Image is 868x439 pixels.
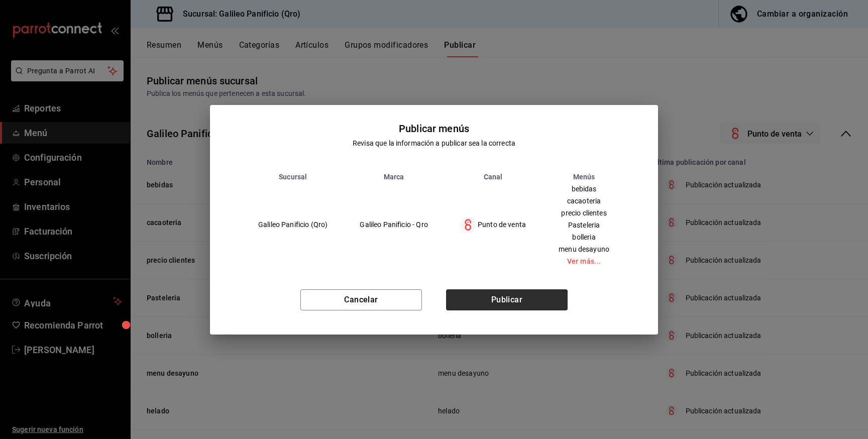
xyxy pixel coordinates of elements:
[559,234,609,241] span: bolleria
[559,197,609,204] span: cacaoteria
[444,173,542,181] th: Canal
[344,181,444,269] td: Galileo Panificio - Qro
[542,173,626,181] th: Menús
[344,173,444,181] th: Marca
[559,246,609,253] span: menu desayuno
[242,173,344,181] th: Sucursal
[559,258,609,265] a: Ver más...
[242,181,344,269] td: Galileo Panificio (Qro)
[399,121,469,136] div: Publicar menús
[300,289,422,310] button: Cancelar
[559,222,609,229] span: Pasteleria
[559,185,609,192] span: bebidas
[446,289,568,310] button: Publicar
[460,217,526,233] div: Punto de venta
[559,209,609,216] span: precio clientes
[353,138,515,149] div: Revisa que la información a publicar sea la correcta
